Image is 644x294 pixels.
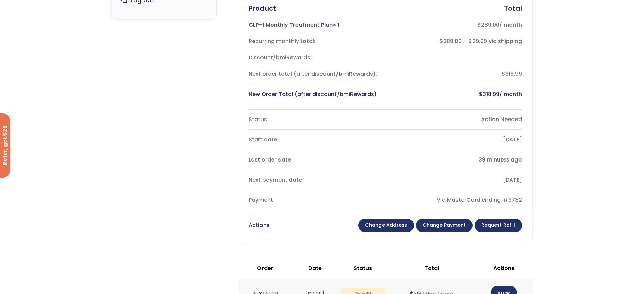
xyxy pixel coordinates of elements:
[391,155,522,165] div: 39 minutes ago
[249,221,270,230] div: Actions
[391,195,522,205] div: Via MasterCard ending in 9732
[391,135,522,144] div: [DATE]
[479,90,499,98] bdi: 318.99
[424,264,439,272] span: Total
[249,89,380,99] div: New Order Total (after discount/bmiRewards)
[391,69,522,79] div: $318.99
[391,20,522,30] div: / month
[249,115,380,124] div: Status
[249,53,380,62] div: Discount/bmiRewards:
[249,195,380,205] div: Payment
[416,219,473,232] a: Change payment
[477,21,499,29] bdi: 289.00
[249,37,380,46] div: Recurring monthly total:
[358,219,414,232] a: Change address
[504,3,522,13] div: Total
[249,20,380,30] div: GLP-1 Monthly Treatment Plan
[477,21,481,29] span: $
[257,264,273,272] span: Order
[354,264,372,272] span: Status
[249,69,380,79] div: Next order total (after discount/bmiRewards):
[391,89,522,99] div: / month
[479,90,483,98] span: $
[391,115,522,124] div: Action Needed
[308,264,322,272] span: Date
[493,264,514,272] span: Actions
[333,21,339,29] strong: × 1
[249,155,380,165] div: Last order date
[391,37,522,46] div: $289.00 + $29.99 via shipping
[391,175,522,185] div: [DATE]
[249,3,276,13] div: Product
[475,219,522,232] a: Request Refill
[249,135,380,144] div: Start date
[249,175,380,185] div: Next payment date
